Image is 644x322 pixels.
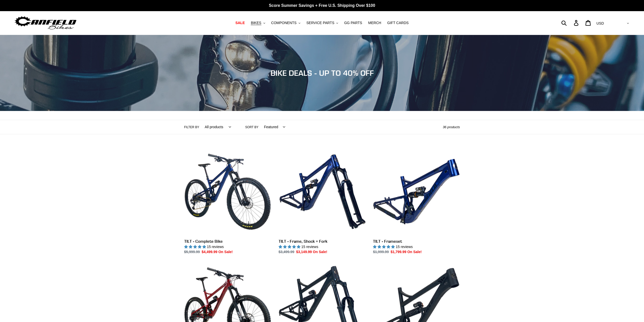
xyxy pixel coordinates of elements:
span: GG PARTS [344,21,362,25]
span: COMPONENTS [271,21,297,25]
button: SERVICE PARTS [304,20,341,26]
img: Canfield Bikes [14,15,77,31]
label: Sort by [245,125,258,129]
span: SERVICE PARTS [306,21,334,25]
span: BIKE DEALS - UP TO 40% OFF [271,68,374,78]
span: SALE [235,21,245,25]
button: COMPONENTS [269,20,303,26]
span: MERCH [368,21,381,25]
input: Search [564,17,577,28]
span: BIKES [251,21,261,25]
button: BIKES [248,20,267,26]
span: 36 products [443,125,460,129]
a: SALE [233,20,247,26]
label: Filter by [184,125,199,129]
span: GIFT CARDS [387,21,409,25]
a: MERCH [366,20,384,26]
a: GIFT CARDS [385,20,411,26]
a: GG PARTS [342,20,365,26]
